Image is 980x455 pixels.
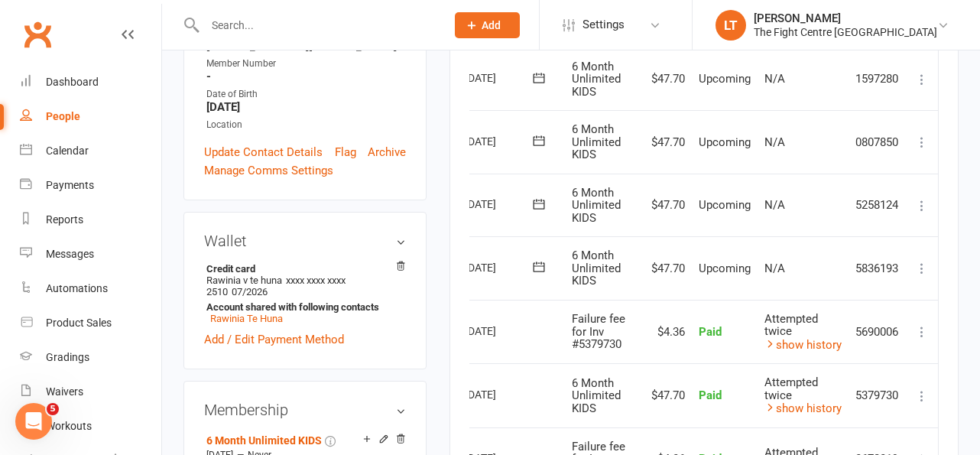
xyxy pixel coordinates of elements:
[18,15,57,54] a: Clubworx
[572,376,621,415] span: 6 Month Unlimited KIDS
[46,351,89,363] div: Gradings
[206,301,398,313] strong: Account shared with following contacts
[572,249,621,288] span: 6 Month Unlimited KIDS
[46,248,94,260] div: Messages
[764,375,818,402] span: Attempted twice
[754,25,937,39] div: The Fight Centre [GEOGRAPHIC_DATA]
[465,192,535,216] div: [DATE]
[849,110,906,174] td: 0807850
[640,363,692,427] td: $47.70
[764,135,785,149] span: N/A
[640,236,692,300] td: $47.70
[204,330,344,349] a: Add / Edit Payment Method
[764,401,842,415] a: show history
[20,306,161,340] a: Product Sales
[640,47,692,111] td: $47.70
[46,282,108,294] div: Automations
[572,122,621,161] span: 6 Month Unlimited KIDS
[20,271,161,306] a: Automations
[582,8,625,42] span: Settings
[206,100,406,114] strong: [DATE]
[764,312,818,339] span: Attempted twice
[465,66,535,89] div: [DATE]
[465,129,535,153] div: [DATE]
[368,143,406,161] a: Archive
[206,434,322,447] a: 6 Month Unlimited KIDS
[699,262,751,275] span: Upcoming
[699,198,751,212] span: Upcoming
[206,263,398,275] strong: Credit card
[20,340,161,375] a: Gradings
[640,110,692,174] td: $47.70
[465,382,535,406] div: [DATE]
[200,15,435,36] input: Search...
[849,300,906,364] td: 5690006
[46,145,89,157] div: Calendar
[46,317,112,329] div: Product Sales
[482,19,501,31] span: Add
[206,275,346,297] span: xxxx xxxx xxxx 2510
[20,203,161,237] a: Reports
[20,168,161,203] a: Payments
[204,143,323,161] a: Update Contact Details
[465,319,535,343] div: [DATE]
[764,72,785,86] span: N/A
[46,179,94,191] div: Payments
[640,174,692,237] td: $47.70
[699,325,722,339] span: Paid
[20,237,161,271] a: Messages
[764,338,842,352] a: show history
[572,60,621,99] span: 6 Month Unlimited KIDS
[210,313,283,324] a: Rawinia Te Huna
[232,286,268,297] span: 07/2026
[15,403,52,440] iframe: Intercom live chat
[572,312,625,351] span: Failure fee for Inv #5379730
[20,99,161,134] a: People
[46,110,80,122] div: People
[20,409,161,444] a: Workouts
[849,174,906,237] td: 5258124
[335,143,356,161] a: Flag
[465,255,535,279] div: [DATE]
[699,72,751,86] span: Upcoming
[849,236,906,300] td: 5836193
[206,57,406,71] div: Member Number
[716,10,746,41] div: LT
[20,134,161,168] a: Calendar
[764,198,785,212] span: N/A
[204,401,406,418] h3: Membership
[47,403,59,415] span: 5
[455,12,520,38] button: Add
[572,186,621,225] span: 6 Month Unlimited KIDS
[204,261,406,327] li: Rawinia v te huna
[46,420,92,432] div: Workouts
[20,375,161,409] a: Waivers
[20,65,161,99] a: Dashboard
[206,118,406,132] div: Location
[764,262,785,275] span: N/A
[204,232,406,249] h3: Wallet
[640,300,692,364] td: $4.36
[206,70,406,83] strong: -
[46,213,83,226] div: Reports
[849,363,906,427] td: 5379730
[206,87,406,102] div: Date of Birth
[46,385,83,398] div: Waivers
[754,11,937,25] div: [PERSON_NAME]
[204,161,333,180] a: Manage Comms Settings
[46,76,99,88] div: Dashboard
[699,388,722,402] span: Paid
[699,135,751,149] span: Upcoming
[849,47,906,111] td: 1597280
